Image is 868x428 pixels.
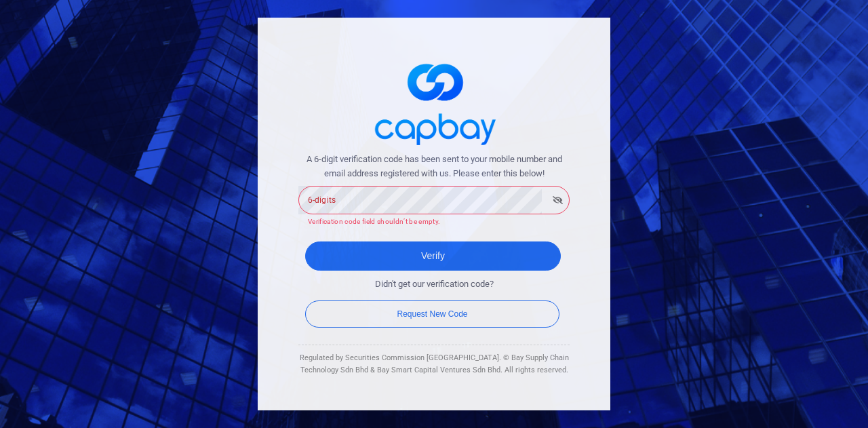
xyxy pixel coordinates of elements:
p: Verification code field shouldn’t be empty. [308,216,560,228]
span: A 6-digit verification code has been sent to your mobile number and email address registered with... [298,153,570,181]
span: Didn't get our verification code? [375,277,494,292]
img: logo [366,52,502,153]
div: Regulated by Securities Commission [GEOGRAPHIC_DATA]. © Bay Supply Chain Technology Sdn Bhd & Bay... [298,352,570,376]
button: Verify [305,241,561,271]
button: Request New Code [305,300,559,328]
